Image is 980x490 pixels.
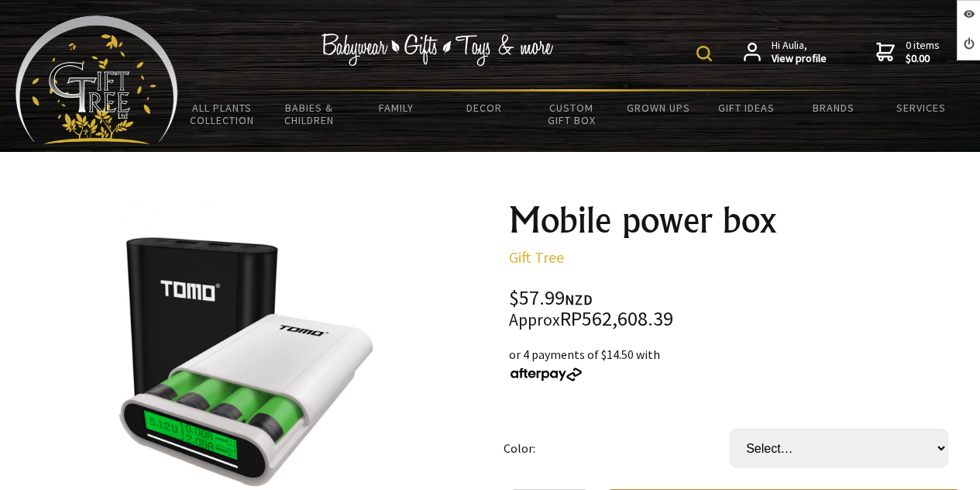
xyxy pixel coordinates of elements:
div: or 4 payments of $14.50 with [509,345,961,382]
a: 0 items$0.00 [876,39,940,66]
img: Afterpay [509,367,583,381]
a: Decor [440,91,528,124]
span: Hi Aulia, [772,39,827,66]
span: 0 items [906,38,940,66]
a: All Plants Collection [178,91,266,136]
a: Custom Gift Box [528,91,615,136]
a: Hi Aulia,View profile [744,39,827,66]
a: Babies & Children [266,91,353,136]
td: Color: [504,407,730,489]
img: Babyware - Gifts - Toys and more... [15,16,178,144]
a: Family [353,91,441,124]
small: Approx [509,309,560,330]
strong: $0.00 [906,52,940,66]
a: Services [877,91,965,124]
a: Gift Tree [509,247,564,267]
strong: View profile [772,52,827,66]
a: Grown Ups [615,91,703,124]
h1: Mobile power box [509,202,961,239]
img: product search [696,46,712,61]
div: $57.99 RP562,608.39 [509,288,961,330]
img: Babywear - Gifts - Toys & more [322,33,554,66]
a: Gift Ideas [703,91,790,124]
a: Brands [789,91,877,124]
span: NZD [565,291,593,309]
